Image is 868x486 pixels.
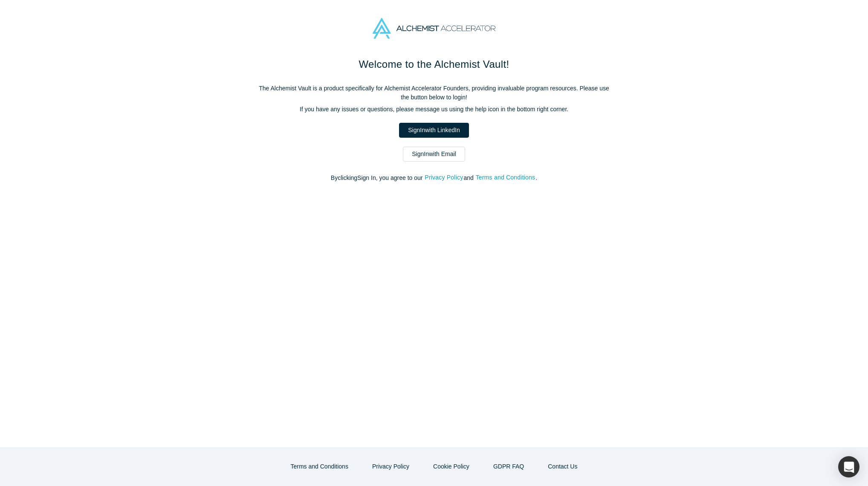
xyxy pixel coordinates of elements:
[363,459,418,474] button: Privacy Policy
[255,57,613,72] h1: Welcome to the Alchemist Vault!
[475,173,536,182] button: Terms and Conditions
[424,173,463,182] button: Privacy Policy
[255,174,613,182] p: By clicking Sign In , you agree to our and .
[424,459,478,474] button: Cookie Policy
[484,459,533,474] a: GDPR FAQ
[403,147,465,162] a: SignInwith Email
[399,123,469,138] a: SignInwith LinkedIn
[255,84,613,102] p: The Alchemist Vault is a product specifically for Alchemist Accelerator Founders, providing inval...
[255,105,613,114] p: If you have any issues or questions, please message us using the help icon in the bottom right co...
[282,459,357,474] button: Terms and Conditions
[539,459,586,474] button: Contact Us
[373,18,495,39] img: Alchemist Accelerator Logo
